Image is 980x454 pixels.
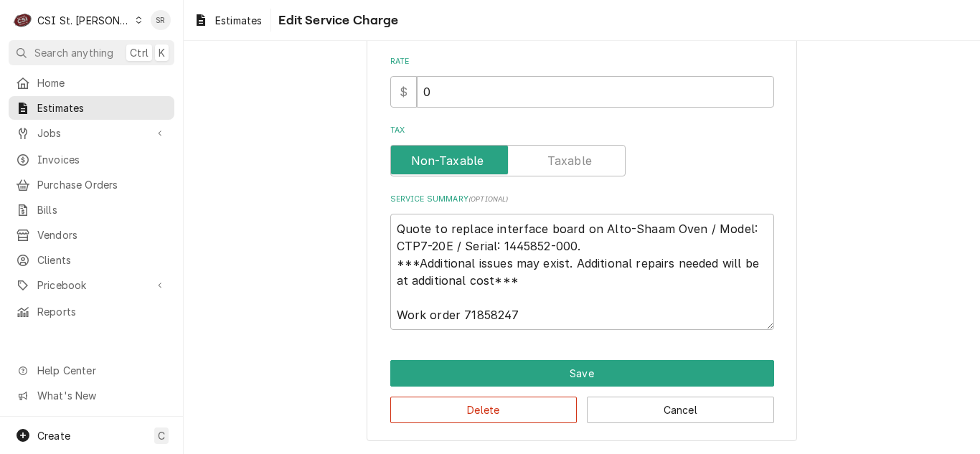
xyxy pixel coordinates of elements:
[130,45,149,60] span: Ctrl
[9,96,174,120] a: Estimates
[151,10,171,30] div: Stephani Roth's Avatar
[37,363,166,378] span: Help Center
[151,10,171,30] div: SR
[37,388,166,403] span: What's New
[13,10,33,30] div: CSI St. Louis's Avatar
[9,198,174,222] a: Bills
[390,387,774,423] div: Button Group Row
[13,10,33,30] div: C
[390,194,774,205] label: Service Summary
[390,397,578,423] button: Delete
[390,125,774,136] label: Tax
[37,177,167,192] span: Purchase Orders
[9,223,174,247] a: Vendors
[390,56,774,67] label: Rate
[158,428,165,443] span: C
[37,152,167,167] span: Invoices
[9,40,174,65] button: Search anythingCtrlK
[390,360,774,423] div: Button Group
[37,100,167,115] span: Estimates
[37,126,146,141] span: Jobs
[37,304,167,319] span: Reports
[9,248,174,272] a: Clients
[9,121,174,145] a: Go to Jobs
[9,384,174,407] a: Go to What's New
[37,227,167,242] span: Vendors
[37,430,70,442] span: Create
[34,45,113,60] span: Search anything
[390,125,774,176] div: Tax
[9,71,174,95] a: Home
[390,214,774,330] textarea: Quote to replace interface board on Alto-Shaam Oven / Model: CTP7-20E / Serial: 1445852-000. ***A...
[390,360,774,387] div: Button Group Row
[9,359,174,382] a: Go to Help Center
[37,202,167,217] span: Bills
[159,45,165,60] span: K
[9,273,174,297] a: Go to Pricebook
[390,360,774,387] button: Save
[9,173,174,197] a: Purchase Orders
[468,195,509,203] span: ( optional )
[390,194,774,329] div: Service Summary
[37,75,167,90] span: Home
[188,9,268,32] a: Estimates
[37,278,146,293] span: Pricebook
[9,300,174,323] a: Reports
[37,252,167,268] span: Clients
[9,148,174,171] a: Invoices
[215,13,262,28] span: Estimates
[390,76,417,108] div: $
[37,13,131,28] div: CSI St. [PERSON_NAME]
[587,397,774,423] button: Cancel
[390,56,774,107] div: [object Object]
[274,11,398,30] span: Edit Service Charge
